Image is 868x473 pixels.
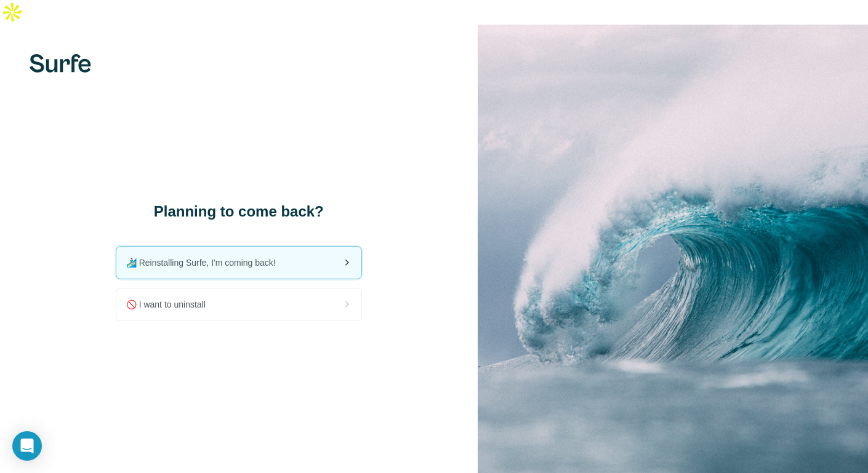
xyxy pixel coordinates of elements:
[12,431,42,461] div: Open Intercom Messenger
[126,298,215,311] span: 🚫 I want to uninstall
[30,54,91,73] img: Surfe's logo
[126,256,286,269] span: 🏄🏻‍♂️ Reinstalling Surfe, I'm coming back!
[116,202,362,221] h1: Planning to come back?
